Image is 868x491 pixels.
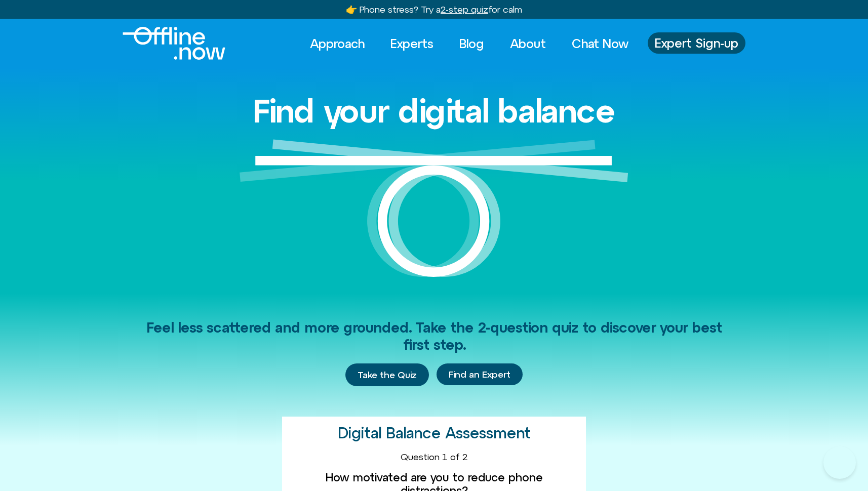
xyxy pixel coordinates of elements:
div: Question 1 of 2 [290,452,578,463]
u: 2-step quiz [441,4,488,15]
a: Chat Now [563,32,638,55]
h2: Digital Balance Assessment [338,425,531,441]
span: Feel less scattered and more grounded. Take the 2-question quiz to discover your best first step. [146,319,722,353]
a: Find an Expert [437,363,523,386]
img: Offline.Now logo in white. Text of the words offline.now with a line going through the "O" [123,27,225,60]
nav: Menu [301,32,638,55]
h1: Find your digital balance [253,93,615,129]
a: Expert Sign-up [648,32,745,54]
a: Approach [301,32,374,55]
a: 👉 Phone stress? Try a2-step quizfor calm [346,4,522,15]
div: Find an Expert [437,363,523,387]
img: Graphic of a white circle with a white line balancing on top to represent balance. [240,139,628,294]
span: Find an Expert [449,370,510,380]
span: Expert Sign-up [655,36,738,50]
iframe: Botpress [823,446,856,479]
div: Logo [123,27,208,60]
span: Take the Quiz [358,370,417,381]
a: Blog [450,32,493,55]
a: Experts [381,32,443,55]
a: Take the Quiz [345,363,429,387]
a: About [501,32,555,55]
